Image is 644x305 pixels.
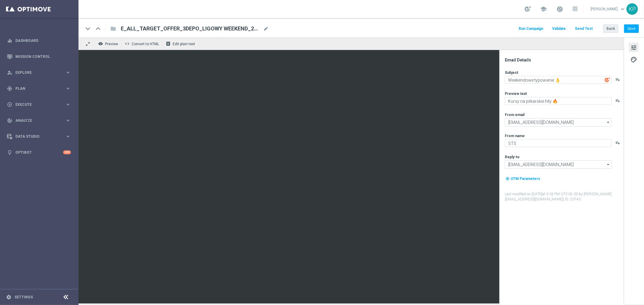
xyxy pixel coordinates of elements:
i: keyboard_arrow_right [65,86,71,91]
span: palette [630,56,637,64]
i: keyboard_arrow_right [65,118,71,123]
button: receipt Edit plain text [164,40,198,48]
div: Mission Control [7,49,71,64]
button: person_search Explore keyboard_arrow_right [7,70,71,75]
button: code Convert to HTML [123,40,162,48]
label: Reply-to [505,155,520,159]
i: remove_red_eye [98,41,103,46]
button: equalizer Dashboard [7,38,71,43]
i: receipt [166,41,171,46]
button: track_changes Analyze keyboard_arrow_right [7,118,71,123]
a: Optibot [15,144,63,160]
i: keyboard_arrow_right [65,102,71,107]
i: keyboard_arrow_right [65,70,71,75]
span: Edit plain text [173,42,195,46]
div: Analyze [7,118,65,123]
button: Run Campaign [518,25,544,33]
div: Optibot [7,144,71,160]
span: Validate [552,27,566,31]
button: playlist_add [615,140,620,145]
a: Settings [14,295,33,299]
label: Subject [505,70,518,75]
span: school [540,6,547,12]
button: my_location UTM Parameters [505,175,541,182]
div: Plan [7,86,65,91]
button: playlist_add [615,77,620,82]
i: person_search [7,70,12,75]
div: KP [626,3,638,15]
div: Data Studio [7,134,65,139]
span: | ID: 20743 [563,197,581,201]
button: Validate [551,25,567,33]
span: UTM Parameters [511,177,540,181]
span: tune [630,44,637,52]
button: lightbulb Optibot +10 [7,150,71,155]
button: play_circle_outline Execute keyboard_arrow_right [7,102,71,107]
button: Back [603,24,618,33]
div: Dashboard [7,33,71,49]
label: From name [505,134,525,138]
span: mode_edit [263,26,269,31]
i: lightbulb [7,150,12,155]
label: Preview text [505,91,527,96]
span: Analyze [15,119,65,122]
i: arrow_drop_down [605,161,611,168]
span: Convert to HTML [132,42,159,46]
span: E_ALL_TARGET_OFFER_3DEPO_LIGOWY WEEKEND_260925 [121,25,261,32]
span: keyboard_arrow_down [619,6,626,12]
button: Save [624,24,639,33]
i: settings [6,294,11,300]
span: Explore [15,71,65,74]
i: play_circle_outline [7,102,12,107]
i: equalizer [7,38,12,43]
input: Select [505,160,612,169]
i: track_changes [7,118,12,123]
a: [PERSON_NAME]keyboard_arrow_down [590,5,626,14]
span: Execute [15,103,65,106]
button: Data Studio keyboard_arrow_right [7,134,71,139]
div: Execute [7,102,65,107]
button: palette [629,55,639,64]
i: gps_fixed [7,86,12,91]
button: Mission Control [7,54,71,59]
i: my_location [505,177,510,181]
label: Last modified on [DATE] at 3:18 PM UTC-02:00 by [PERSON_NAME][EMAIL_ADDRESS][DOMAIN_NAME] [505,192,623,202]
span: Data Studio [15,135,65,138]
div: Email Details [505,57,623,63]
a: Dashboard [15,33,71,49]
button: gps_fixed Plan keyboard_arrow_right [7,86,71,91]
a: Mission Control [15,49,71,64]
span: Preview [105,42,118,46]
button: Send Test [574,25,594,33]
span: Plan [15,87,65,90]
div: +10 [63,150,71,154]
button: tune [629,42,639,52]
img: optiGenie.svg [605,77,610,83]
i: keyboard_arrow_right [65,134,71,139]
i: arrow_drop_down [605,118,611,126]
button: playlist_add [615,98,620,103]
span: code [125,41,130,46]
label: From email [505,112,524,117]
button: remove_red_eye Preview [97,40,121,48]
input: Select [505,118,612,127]
div: Explore [7,70,65,75]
